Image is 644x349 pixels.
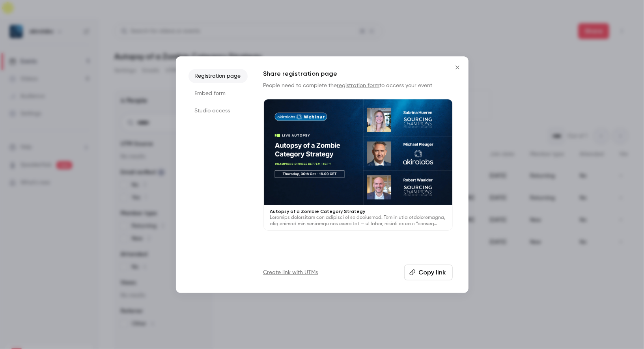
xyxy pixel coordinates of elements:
[189,104,248,118] li: Studio access
[263,69,453,78] h1: Share registration page
[270,208,446,215] p: Autopsy of a Zombie Category Strategy
[263,99,453,231] a: Autopsy of a Zombie Category StrategyLoremips dolorsitam con adipisci el se doeiusmod. Tem in utl...
[450,60,465,75] button: Close
[263,82,453,90] p: People need to complete the to access your event
[404,265,453,280] button: Copy link
[337,83,380,88] a: registration form
[189,69,248,83] li: Registration page
[270,215,446,227] p: Loremips dolorsitam con adipisci el se doeiusmod. Tem in utla etdoloremagna, aliq enimad min veni...
[189,86,248,101] li: Embed form
[263,269,318,276] a: Create link with UTMs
